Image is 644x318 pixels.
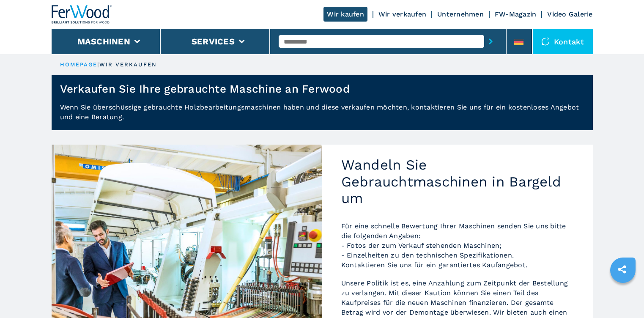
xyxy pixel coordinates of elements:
a: Unternehmen [437,10,484,18]
h1: Verkaufen Sie Ihre gebrauchte Maschine an Ferwood [60,82,350,96]
p: Für eine schnelle Bewertung Ihrer Maschinen senden Sie uns bitte die folgenden Angaben: - Fotos d... [341,221,574,270]
h2: Wandeln Sie Gebrauchtmaschinen in Bargeld um [341,156,574,207]
a: Wir kaufen [323,7,367,22]
a: HOMEPAGE [60,61,98,68]
a: Wir verkaufen [378,10,426,18]
span: | [97,61,99,68]
a: Video Galerie [547,10,592,18]
a: sharethis [611,259,633,280]
button: Services [192,36,235,47]
p: Wenn Sie überschüssige gebrauchte Holzbearbeitungsmaschinen haben und diese verkaufen möchten, ko... [52,102,593,130]
a: FW-Magazin [495,10,537,18]
div: Kontakt [533,29,593,54]
button: Maschinen [77,36,130,47]
iframe: Chat [608,280,638,312]
img: Ferwood [52,5,112,24]
button: submit-button [484,32,497,51]
img: Kontakt [541,37,550,46]
p: wir verkaufen [99,61,157,69]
